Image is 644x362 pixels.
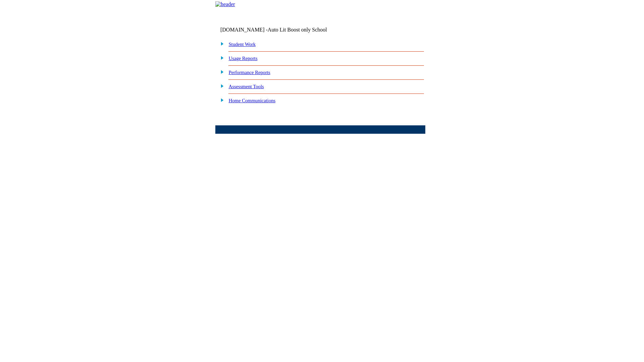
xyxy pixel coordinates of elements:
[229,56,258,61] a: Usage Reports
[229,42,256,47] a: Student Work
[217,41,224,47] img: plus.gif
[268,27,327,33] nobr: Auto Lit Boost only School
[220,27,344,33] td: [DOMAIN_NAME] -
[217,97,224,103] img: plus.gif
[229,70,270,75] a: Performance Reports
[217,69,224,75] img: plus.gif
[217,55,224,61] img: plus.gif
[215,1,235,7] img: header
[229,98,276,103] a: Home Communications
[217,83,224,89] img: plus.gif
[229,84,264,89] a: Assessment Tools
